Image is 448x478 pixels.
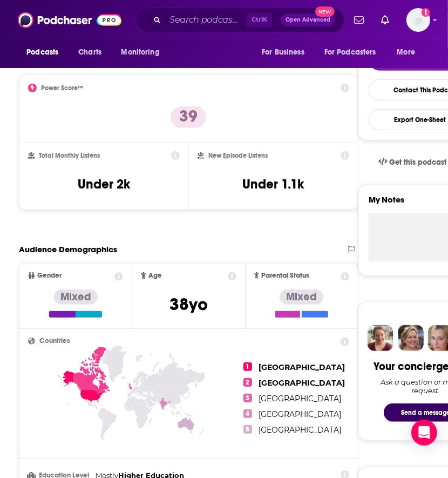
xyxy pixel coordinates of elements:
h2: Power Score™ [41,84,83,92]
h3: Under 2k [78,176,130,192]
div: Open Intercom Messenger [411,420,437,446]
span: Podcasts [26,45,58,60]
span: [GEOGRAPHIC_DATA] [259,362,345,372]
span: Parental Status [261,272,309,279]
span: Logged in as arobertson1 [406,8,430,32]
a: Charts [71,42,108,63]
h3: Under 1.1k [243,176,304,192]
button: open menu [390,42,429,63]
button: open menu [254,42,318,63]
span: Ctrl K [247,13,272,27]
h2: Audience Demographics [19,244,117,254]
h2: New Episode Listens [208,152,268,159]
a: Show notifications dropdown [377,11,393,29]
button: open menu [317,42,392,63]
span: [GEOGRAPHIC_DATA] [259,394,341,403]
button: open menu [113,42,173,63]
a: Show notifications dropdown [350,11,368,29]
img: Sydney Profile [368,325,393,351]
div: Search podcasts, credits, & more... [135,8,344,32]
span: More [397,45,416,60]
span: [GEOGRAPHIC_DATA] [259,409,341,419]
button: Open AdvancedNew [281,14,335,26]
div: Mixed [280,290,323,305]
span: [GEOGRAPHIC_DATA] [259,378,345,388]
svg: Add a profile image [422,8,430,17]
span: Age [148,272,162,279]
button: open menu [19,42,72,63]
span: 2 [243,378,252,387]
span: 38 yo [169,294,208,315]
h2: Total Monthly Listens [39,152,100,159]
img: Barbara Profile [398,325,424,351]
span: New [315,6,335,17]
input: Search podcasts, credits, & more... [165,11,247,29]
span: 4 [243,409,252,418]
span: Countries [39,338,70,345]
div: Mixed [54,290,98,305]
span: Open Advanced [286,17,330,23]
span: For Podcasters [324,45,376,60]
span: [GEOGRAPHIC_DATA] [259,425,341,435]
span: Gender [37,272,62,279]
span: 1 [243,362,252,371]
span: For Business [262,45,304,60]
span: 5 [243,425,252,434]
p: 39 [171,106,206,128]
img: Podchaser - Follow, Share and Rate Podcasts [18,10,121,30]
span: Charts [78,45,101,60]
button: Show profile menu [406,8,430,32]
span: 3 [243,394,252,402]
span: Monitoring [121,45,159,60]
img: User Profile [406,8,430,32]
